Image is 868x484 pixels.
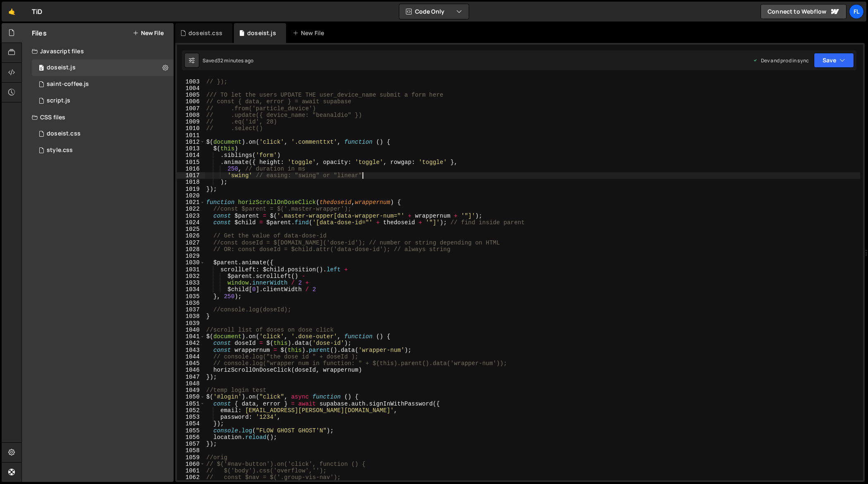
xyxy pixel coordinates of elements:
[177,340,205,346] div: 1042
[177,467,205,474] div: 1061
[177,192,205,199] div: 1020
[177,259,205,266] div: 1030
[177,159,205,166] div: 1015
[177,394,205,400] div: 1050
[177,233,205,239] div: 1026
[177,461,205,467] div: 1060
[177,360,205,367] div: 1045
[177,266,205,273] div: 1031
[22,109,174,126] div: CSS files
[177,333,205,340] div: 1041
[177,320,205,327] div: 1039
[177,286,205,293] div: 1034
[32,93,174,109] div: 4604/24567.js
[399,4,469,19] button: Code Only
[761,4,847,19] a: Connect to Webflow
[849,4,864,19] a: Fl
[814,53,854,68] button: Save
[47,147,73,154] div: style.css
[188,29,222,37] div: doseist.css
[39,65,44,72] span: 0
[177,474,205,481] div: 1062
[177,293,205,300] div: 1035
[177,179,205,185] div: 1018
[32,28,47,38] h2: Files
[177,152,205,159] div: 1014
[293,29,327,37] div: New File
[177,105,205,112] div: 1007
[47,130,81,138] div: doseist.css
[177,253,205,259] div: 1029
[177,85,205,92] div: 1004
[177,226,205,233] div: 1025
[177,347,205,354] div: 1043
[177,441,205,447] div: 1057
[247,29,276,37] div: doseist.js
[32,59,174,76] div: 4604/37981.js
[177,380,205,387] div: 1048
[177,112,205,119] div: 1008
[177,139,205,145] div: 1012
[177,240,205,246] div: 1027
[177,387,205,394] div: 1049
[177,354,205,360] div: 1044
[177,434,205,441] div: 1056
[177,98,205,105] div: 1006
[177,313,205,320] div: 1038
[177,374,205,380] div: 1047
[177,213,205,219] div: 1023
[177,327,205,333] div: 1040
[177,206,205,212] div: 1022
[177,420,205,427] div: 1054
[177,454,205,461] div: 1059
[177,132,205,139] div: 1011
[177,246,205,253] div: 1028
[32,7,42,17] div: TiD
[177,447,205,454] div: 1058
[47,81,89,88] div: saint-coffee.js
[32,142,174,159] div: 4604/25434.css
[753,57,809,64] div: Dev and prod in sync
[32,76,174,93] div: 4604/27020.js
[177,401,205,407] div: 1051
[177,78,205,85] div: 1003
[177,199,205,206] div: 1021
[177,186,205,192] div: 1019
[32,126,174,142] div: 4604/42100.css
[203,57,253,64] div: Saved
[177,407,205,414] div: 1052
[177,172,205,179] div: 1017
[177,427,205,434] div: 1055
[47,64,76,71] div: doseist.js
[217,57,253,64] div: 32 minutes ago
[177,300,205,306] div: 1036
[47,97,70,104] div: script.js
[177,280,205,286] div: 1033
[177,125,205,132] div: 1010
[177,306,205,313] div: 1037
[177,219,205,226] div: 1024
[177,367,205,373] div: 1046
[177,166,205,172] div: 1016
[177,92,205,98] div: 1005
[133,30,164,36] button: New File
[22,43,174,59] div: Javascript files
[177,414,205,420] div: 1053
[2,2,22,21] a: 🤙
[177,273,205,280] div: 1032
[177,145,205,152] div: 1013
[177,119,205,125] div: 1009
